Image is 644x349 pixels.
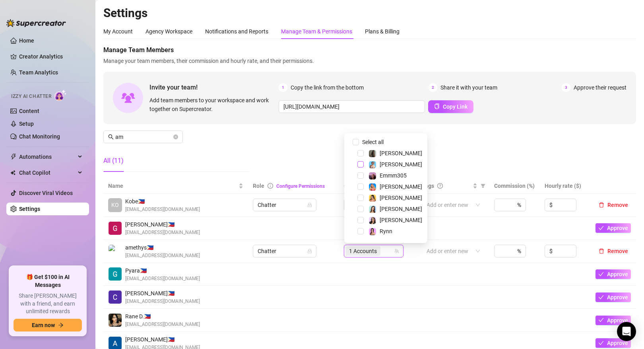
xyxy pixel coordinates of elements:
th: Hourly rate ($) [540,178,591,194]
th: Name [103,178,248,194]
button: Copy Link [428,100,473,113]
button: Earn nowarrow-right [14,319,82,331]
img: Rane Degamo [109,314,122,327]
span: Earn now [32,322,55,328]
span: [EMAIL_ADDRESS][DOMAIN_NAME] [125,275,200,283]
span: Approve [607,317,628,324]
span: Pyara 🇵🇭 [125,266,200,275]
a: Settings [19,206,40,212]
span: Invite your team! [149,82,279,92]
span: Share [PERSON_NAME] with a friend, and earn unlimited rewards [14,292,82,316]
div: Agency Workspace [145,27,192,36]
button: Approve [596,223,631,233]
img: Carlos [109,291,122,304]
span: check [598,317,604,323]
span: lock [307,203,312,207]
span: [EMAIL_ADDRESS][DOMAIN_NAME] [125,252,200,259]
a: Content [19,108,39,114]
span: filter [479,180,487,192]
span: 2 [429,83,437,92]
span: Approve [607,340,628,346]
span: [PERSON_NAME] [380,183,422,190]
span: Chatter [258,245,312,257]
span: arrow-right [58,322,64,328]
span: Approve their request [574,83,627,92]
span: [PERSON_NAME] 🇵🇭 [125,289,200,298]
span: Manage Team Members [103,45,636,55]
img: Pyara [109,267,122,281]
span: [EMAIL_ADDRESS][DOMAIN_NAME] [125,229,200,236]
div: Plans & Billing [365,27,400,36]
span: amethys 🇵🇭 [125,243,200,252]
a: Chat Monitoring [19,133,60,140]
span: Rane D. 🇵🇭 [125,312,200,321]
span: info-circle [268,183,273,189]
img: Rynn [369,228,376,235]
img: Ashley [369,183,376,191]
span: Select tree node [357,228,364,234]
span: Approve [607,225,628,231]
span: Approve [607,271,628,277]
span: Izzy AI Chatter [11,93,51,100]
img: amethys [109,245,122,258]
span: search [108,134,114,140]
span: filter [481,183,485,188]
button: Approve [596,292,631,302]
span: Select tree node [357,206,364,212]
span: 3 [562,83,570,92]
th: Commission (%) [489,178,540,194]
button: close-circle [173,135,178,139]
a: Discover Viral Videos [19,190,73,196]
span: [EMAIL_ADDRESS][DOMAIN_NAME] [125,206,200,213]
a: Setup [19,121,34,127]
a: Creator Analytics [19,50,83,63]
img: Sami [369,217,376,224]
span: Select tree node [357,172,364,179]
span: lock [307,249,312,253]
span: Tags [422,181,434,190]
span: Name [108,181,237,190]
button: Approve [596,269,631,279]
span: Role [253,183,264,189]
span: thunderbolt [10,154,17,160]
span: [PERSON_NAME] 🇵🇭 [125,220,200,229]
span: 1 Accounts [345,246,380,256]
span: Select tree node [357,161,364,168]
div: My Account [103,27,133,36]
a: Team Analytics [19,69,58,76]
span: Select tree node [357,183,364,190]
span: 🎁 Get $100 in AI Messages [14,273,82,289]
span: check [598,340,604,346]
span: [EMAIL_ADDRESS][DOMAIN_NAME] [125,298,200,305]
span: KO [111,201,119,209]
span: Automations [19,150,76,163]
span: Add team members to your workspace and work together on Supercreator. [149,96,275,113]
span: check [598,225,604,231]
span: 1 Accounts [349,247,377,255]
img: Emmm305 [369,172,376,179]
span: 1 [279,83,287,92]
span: Select tree node [357,150,364,156]
div: All (11) [103,156,124,166]
span: Approve [607,294,628,300]
input: Search members [115,133,172,141]
button: Remove [596,200,631,210]
span: copy [434,103,440,109]
img: logo-BBDzfeDw.svg [6,19,66,27]
span: [PERSON_NAME] [380,161,422,168]
button: Approve [596,338,631,348]
div: Open Intercom Messenger [617,322,636,341]
span: Copy the link from the bottom [291,83,364,92]
span: check [598,294,604,300]
span: delete [599,202,604,208]
span: question-circle [437,183,443,189]
span: check [598,271,604,277]
span: Remove [607,248,628,254]
span: [PERSON_NAME] 🇵🇭 [125,335,200,344]
img: Chat Copilot [10,170,16,175]
img: Carl [109,222,122,235]
span: Emmm305 [380,172,407,179]
div: Manage Team & Permissions [281,27,352,36]
span: Manage your team members, their commission and hourly rate, and their permissions. [103,57,636,65]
